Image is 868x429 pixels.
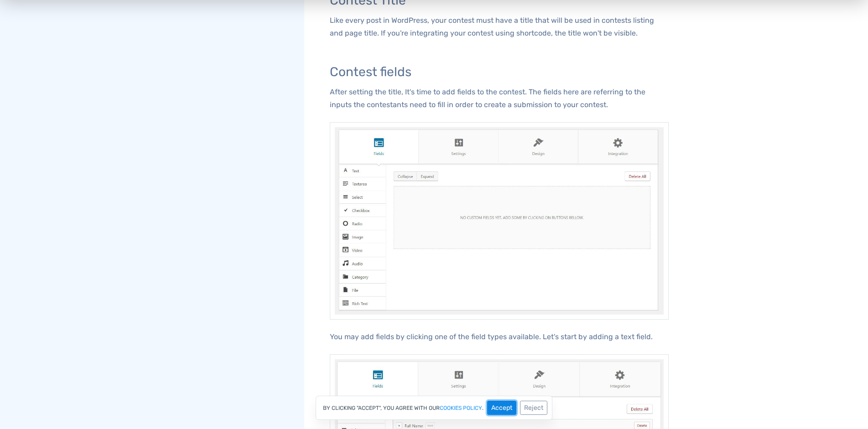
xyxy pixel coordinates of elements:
p: Like every post in WordPress, your contest must have a title that will be used in contests listin... [330,14,669,40]
h3: Contest fields [330,65,669,79]
p: You may add fields by clicking one of the field types available. Let's start by adding a text field. [330,331,669,343]
p: After setting the title, It's time to add fields to the contest. The fields here are referring to... [330,86,669,111]
button: Reject [520,401,547,415]
a: cookies policy [440,405,482,411]
div: By clicking "Accept", you agree with our . [316,396,552,420]
button: Accept [487,401,516,415]
img: Contest fields [330,122,669,320]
